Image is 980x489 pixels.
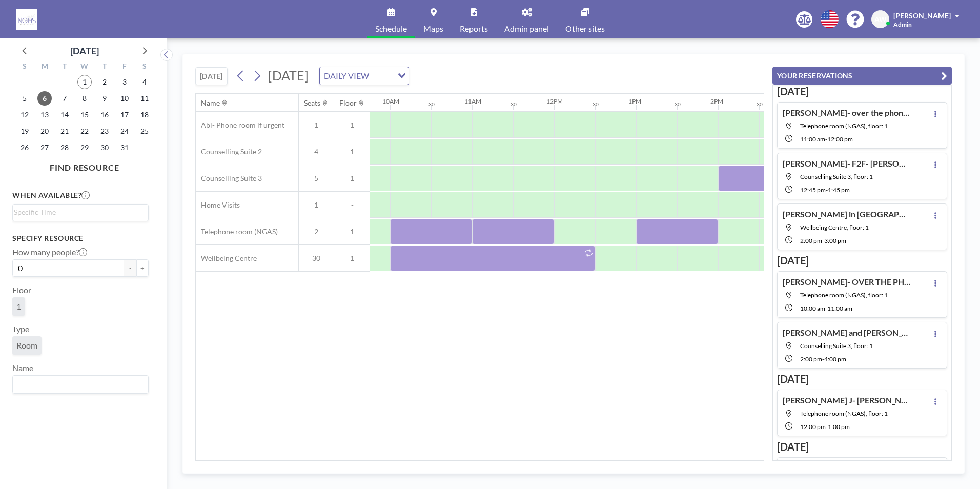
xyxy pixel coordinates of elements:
[117,108,132,122] span: Friday, October 17, 2025
[97,75,112,89] span: Thursday, October 2, 2025
[37,140,52,155] span: Monday, October 27, 2025
[196,147,262,156] span: Counselling Suite 2
[320,67,409,85] div: Search for option
[757,101,763,108] div: 30
[13,376,148,393] div: Search for option
[783,395,911,405] h4: [PERSON_NAME] J- [PERSON_NAME]- over the phone
[13,205,148,220] div: Search for option
[800,342,873,350] span: Counselling Suite 3, floor: 1
[334,174,370,183] span: 1
[825,304,827,312] span: -
[334,254,370,263] span: 1
[800,304,825,312] span: 10:00 AM
[827,304,852,312] span: 11:00 AM
[14,207,142,218] input: Search for option
[511,101,517,108] div: 30
[196,227,278,236] span: Telephone room (NGAS)
[322,69,371,83] span: DAILY VIEW
[77,140,92,155] span: Wednesday, October 29, 2025
[37,124,52,138] span: Monday, October 20, 2025
[37,91,52,106] span: Monday, October 6, 2025
[196,200,240,210] span: Home Visits
[70,44,99,58] div: [DATE]
[299,200,334,210] span: 1
[299,254,334,263] span: 30
[124,259,136,277] button: -
[800,135,825,143] span: 11:00 AM
[17,91,32,106] span: Sunday, October 5, 2025
[57,140,72,155] span: Tuesday, October 28, 2025
[12,158,157,173] h4: FIND RESOURCE
[777,85,947,98] h3: [DATE]
[57,124,72,138] span: Tuesday, October 21, 2025
[94,60,114,74] div: T
[783,108,911,118] h4: [PERSON_NAME]- over the phone- [PERSON_NAME]
[372,69,392,83] input: Search for option
[710,97,723,105] div: 2PM
[800,410,888,417] span: Telephone room (NGAS), floor: 1
[15,60,35,74] div: S
[800,237,822,244] span: 2:00 PM
[777,440,947,453] h3: [DATE]
[12,247,87,257] label: How many people?
[77,108,92,122] span: Wednesday, October 15, 2025
[828,186,850,194] span: 1:45 PM
[12,234,149,243] h3: Specify resource
[117,91,132,106] span: Friday, October 10, 2025
[504,25,549,33] span: Admin panel
[546,97,563,105] div: 12PM
[12,285,31,295] label: Floor
[824,355,846,363] span: 4:00 PM
[17,140,32,155] span: Sunday, October 26, 2025
[565,25,605,33] span: Other sites
[824,237,846,244] span: 3:00 PM
[423,25,443,33] span: Maps
[14,378,142,391] input: Search for option
[783,328,911,338] h4: [PERSON_NAME] and [PERSON_NAME]- F2F
[826,186,828,194] span: -
[77,75,92,89] span: Wednesday, October 1, 2025
[428,101,435,108] div: 30
[783,277,911,287] h4: [PERSON_NAME]- OVER THE PHONE- NEED VOL
[299,120,334,130] span: 1
[137,124,152,138] span: Saturday, October 25, 2025
[800,122,888,130] span: Telephone room (NGAS), floor: 1
[55,60,75,74] div: T
[17,108,32,122] span: Sunday, October 12, 2025
[334,120,370,130] span: 1
[893,11,951,20] span: [PERSON_NAME]
[57,91,72,106] span: Tuesday, October 7, 2025
[800,223,869,231] span: Wellbeing Centre, floor: 1
[800,355,822,363] span: 2:00 PM
[117,140,132,155] span: Friday, October 31, 2025
[136,259,149,277] button: +
[16,301,21,311] span: 1
[97,124,112,138] span: Thursday, October 23, 2025
[828,423,850,431] span: 1:00 PM
[299,174,334,183] span: 5
[37,108,52,122] span: Monday, October 13, 2025
[800,173,873,180] span: Counselling Suite 3, floor: 1
[628,97,641,105] div: 1PM
[777,254,947,267] h3: [DATE]
[825,135,827,143] span: -
[299,147,334,156] span: 4
[77,124,92,138] span: Wednesday, October 22, 2025
[137,91,152,106] span: Saturday, October 11, 2025
[800,423,826,431] span: 12:00 PM
[134,60,154,74] div: S
[97,140,112,155] span: Thursday, October 30, 2025
[57,108,72,122] span: Tuesday, October 14, 2025
[777,373,947,385] h3: [DATE]
[826,423,828,431] span: -
[16,9,37,30] img: organization-logo
[77,91,92,106] span: Wednesday, October 8, 2025
[772,67,952,85] button: YOUR RESERVATIONS
[334,227,370,236] span: 1
[593,101,599,108] div: 30
[822,355,824,363] span: -
[874,15,887,24] span: AW
[117,75,132,89] span: Friday, October 3, 2025
[16,340,37,350] span: Room
[464,97,481,105] div: 11AM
